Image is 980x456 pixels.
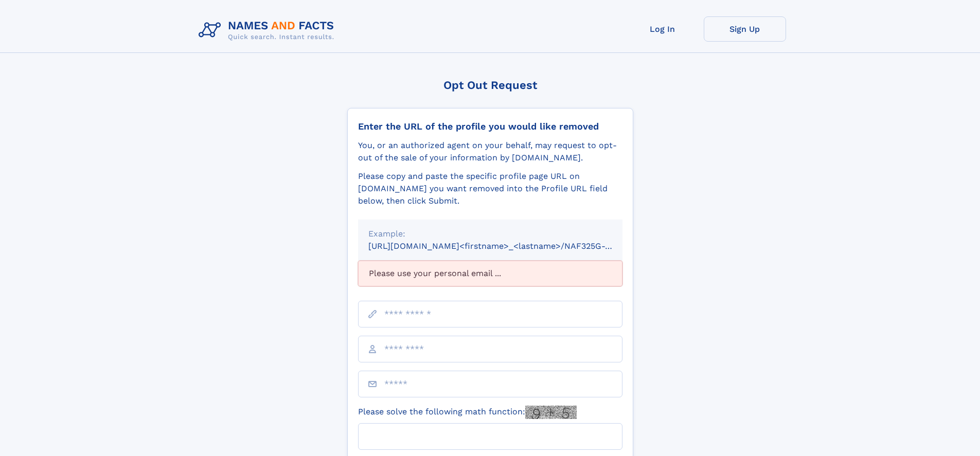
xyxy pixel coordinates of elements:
div: Example: [368,228,612,240]
a: Sign Up [704,16,786,42]
div: Please copy and paste the specific profile page URL on [DOMAIN_NAME] you want removed into the Pr... [358,170,622,207]
div: Please use your personal email ... [358,261,622,286]
div: You, or an authorized agent on your behalf, may request to opt-out of the sale of your informatio... [358,139,622,164]
small: [URL][DOMAIN_NAME]<firstname>_<lastname>/NAF325G-xxxxxxxx [368,241,642,251]
img: Logo Names and Facts [194,16,343,44]
div: Opt Out Request [347,79,633,92]
label: Please solve the following math function: [358,406,577,419]
div: Enter the URL of the profile you would like removed [358,121,622,132]
a: Log In [621,16,704,42]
